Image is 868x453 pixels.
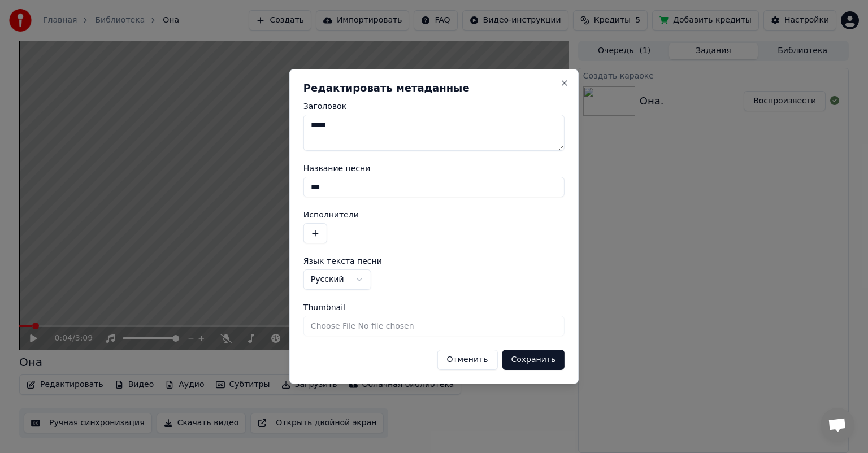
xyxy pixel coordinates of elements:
h2: Редактировать метаданные [303,83,565,93]
button: Отменить [437,350,497,370]
label: Исполнители [303,211,565,219]
label: Заголовок [303,102,565,110]
button: Сохранить [502,350,565,370]
span: Thumbnail [303,303,345,311]
span: Язык текста песни [303,257,382,265]
label: Название песни [303,164,565,172]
